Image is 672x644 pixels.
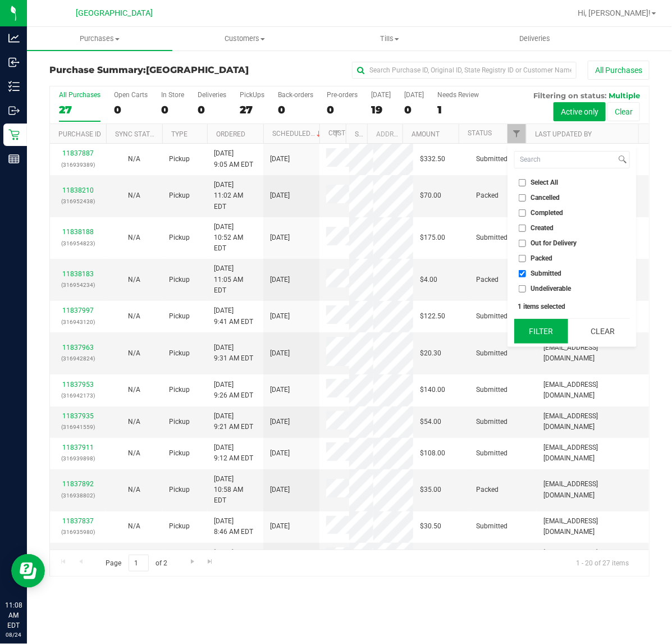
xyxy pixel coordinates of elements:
[172,27,318,51] a: Customers
[270,154,290,165] span: [DATE]
[420,275,437,285] span: $4.00
[214,263,257,296] span: [DATE] 11:05 AM EDT
[519,285,526,293] input: Undeliverable
[128,191,140,199] span: Not Applicable
[519,255,526,262] input: Packed
[214,180,257,212] span: [DATE] 11:02 AM EDT
[128,386,140,394] span: Not Applicable
[476,385,508,395] span: Submitted
[476,348,508,359] span: Submitted
[214,516,253,537] span: [DATE] 8:46 AM EDT
[128,486,140,494] span: Not Applicable
[114,91,148,99] div: Open Carts
[554,102,606,121] button: Active only
[128,232,140,243] button: N/A
[535,130,592,138] a: Last Updated By
[607,102,640,121] button: Clear
[420,485,441,495] span: $35.00
[214,148,253,170] span: [DATE] 9:05 AM EDT
[62,480,94,488] a: 11837892
[270,232,290,243] span: [DATE]
[57,317,99,327] p: (316943120)
[169,154,190,165] span: Pickup
[169,348,190,359] span: Pickup
[169,521,190,532] span: Pickup
[468,129,492,137] a: Status
[476,485,499,495] span: Packed
[270,275,290,285] span: [DATE]
[62,307,94,314] a: 11837997
[62,381,94,389] a: 11837953
[519,209,526,217] input: Completed
[543,380,642,401] span: [EMAIL_ADDRESS][DOMAIN_NAME]
[576,319,630,344] button: Clear
[128,522,140,530] span: Not Applicable
[543,411,642,432] span: [EMAIL_ADDRESS][DOMAIN_NAME]
[128,485,140,495] button: N/A
[578,8,651,17] span: Hi, [PERSON_NAME]!
[531,225,554,231] span: Created
[404,103,424,116] div: 0
[437,103,479,116] div: 1
[128,276,140,284] span: Not Applicable
[476,311,508,322] span: Submitted
[27,27,172,51] a: Purchases
[115,130,158,138] a: Sync Status
[128,448,140,459] button: N/A
[8,81,20,92] inline-svg: Inventory
[317,27,463,51] a: Tills
[420,385,445,395] span: $140.00
[62,149,94,157] a: 11837887
[184,555,200,570] a: Go to the next page
[8,129,20,140] inline-svg: Retail
[57,238,99,249] p: (316954823)
[57,490,99,501] p: (316938802)
[169,311,190,322] span: Pickup
[531,255,553,262] span: Packed
[543,479,642,500] span: [EMAIL_ADDRESS][DOMAIN_NAME]
[128,155,140,163] span: Not Applicable
[476,232,508,243] span: Submitted
[214,547,253,569] span: [DATE] 8:05 AM EDT
[128,349,140,357] span: Not Applicable
[214,474,257,506] span: [DATE] 10:58 AM EDT
[543,516,642,537] span: [EMAIL_ADDRESS][DOMAIN_NAME]
[57,353,99,364] p: (316942824)
[476,448,508,459] span: Submitted
[519,240,526,247] input: Out for Delivery
[169,275,190,285] span: Pickup
[128,154,140,165] button: N/A
[270,311,290,322] span: [DATE]
[128,449,140,457] span: Not Applicable
[404,91,424,99] div: [DATE]
[169,232,190,243] span: Pickup
[531,179,559,186] span: Select All
[128,275,140,285] button: N/A
[270,190,290,201] span: [DATE]
[57,196,99,207] p: (316952438)
[169,385,190,395] span: Pickup
[128,190,140,201] button: N/A
[371,103,391,116] div: 19
[171,130,188,138] a: Type
[543,442,642,464] span: [EMAIL_ADDRESS][DOMAIN_NAME]
[367,124,403,144] th: Address
[278,103,313,116] div: 0
[214,305,253,327] span: [DATE] 9:41 AM EDT
[240,103,264,116] div: 27
[8,105,20,116] inline-svg: Outbound
[514,319,568,344] button: Filter
[214,222,257,254] span: [DATE] 10:52 AM EDT
[202,555,218,570] a: Go to the last page
[8,153,20,165] inline-svg: Reports
[5,600,22,631] p: 11:08 AM EDT
[476,417,508,427] span: Submitted
[420,154,445,165] span: $332.50
[567,555,638,572] span: 1 - 20 of 27 items
[161,91,184,99] div: In Store
[533,91,606,100] span: Filtering on status:
[62,186,94,194] a: 11838210
[476,154,508,165] span: Submitted
[57,453,99,464] p: (316939898)
[543,342,642,364] span: [EMAIL_ADDRESS][DOMAIN_NAME]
